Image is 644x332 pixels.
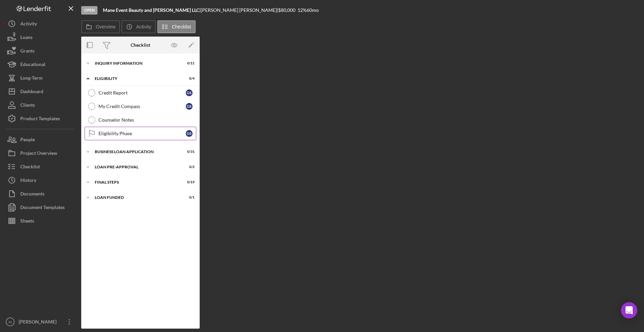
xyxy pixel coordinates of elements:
[95,165,178,169] div: LOAN PRE-APPROVAL
[172,24,191,29] label: Checklist
[182,77,195,81] div: 0 / 4
[182,61,195,65] div: 0 / 11
[307,7,319,13] div: 60 mo
[186,89,193,96] div: G S
[85,113,196,127] a: Counselor Notes
[20,112,60,127] div: Product Templates
[20,44,35,59] div: Grants
[278,7,295,13] span: $80,000
[20,17,37,32] div: Activity
[3,146,78,160] button: Project Overview
[20,58,45,73] div: Educational
[3,44,78,58] button: Grants
[81,6,97,15] div: Open
[20,214,34,229] div: Sheets
[121,20,155,33] button: Activity
[131,42,150,48] div: Checklist
[157,20,196,33] button: Checklist
[98,104,186,109] div: My Credit Compass
[20,187,44,202] div: Documents
[3,187,78,201] button: Documents
[81,20,120,33] button: Overview
[3,17,78,30] button: Activity
[3,58,78,71] button: Educational
[8,320,12,324] text: IN
[3,315,78,329] button: IN[PERSON_NAME]
[3,98,78,112] button: Clients
[98,131,186,136] div: Eligibility Phase
[20,98,35,113] div: Clients
[103,7,201,13] div: |
[186,130,193,137] div: G S
[85,86,196,100] a: Credit ReportGS
[3,133,78,146] button: People
[3,85,78,98] button: Dashboard
[20,160,40,175] div: Checklist
[20,201,65,216] div: Document Templates
[20,133,35,148] div: People
[3,30,78,44] button: Loans
[17,315,61,330] div: [PERSON_NAME]
[103,7,199,13] b: Mane Event Beauty and [PERSON_NAME] LLC
[95,77,178,81] div: ELIGIBILITY
[3,71,78,85] button: Long-Term
[20,173,36,189] div: History
[20,146,57,162] div: Project Overview
[95,150,178,154] div: BUSINESS LOAN APPLICATION
[85,100,196,113] a: My Credit CompassGS
[201,7,278,13] div: [PERSON_NAME] [PERSON_NAME] |
[186,103,193,110] div: G S
[297,7,307,13] div: 12 %
[95,195,178,200] div: LOAN FUNDED
[3,173,78,187] button: History
[98,117,196,123] div: Counselor Notes
[182,150,195,154] div: 0 / 31
[95,61,178,65] div: INQUIRY INFORMATION
[20,85,43,100] div: Dashboard
[136,24,151,29] label: Activity
[96,24,115,29] label: Overview
[20,71,43,86] div: Long-Term
[95,180,178,184] div: FINAL STEPS
[3,160,78,173] button: Checklist
[182,195,195,200] div: 0 / 1
[3,112,78,125] button: Product Templates
[182,180,195,184] div: 0 / 19
[85,127,196,140] a: Eligibility PhaseGS
[182,165,195,169] div: 0 / 2
[3,201,78,214] button: Document Templates
[3,214,78,228] button: Sheets
[20,30,32,46] div: Loans
[98,90,186,96] div: Credit Report
[621,302,637,318] div: Open Intercom Messenger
